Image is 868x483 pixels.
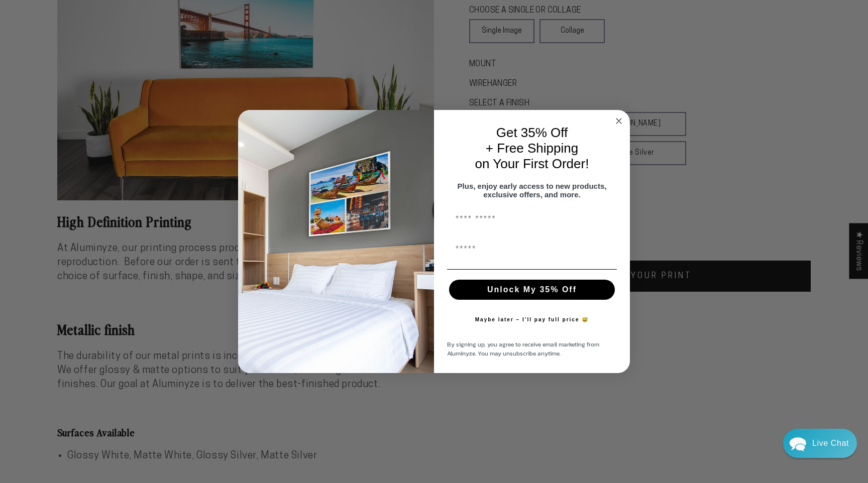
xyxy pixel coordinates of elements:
[613,115,625,127] button: Close dialog
[783,429,857,458] div: Chat widget toggle
[475,156,589,171] span: on Your First Order!
[496,125,568,140] span: Get 35% Off
[486,141,578,156] span: + Free Shipping
[447,340,599,358] span: By signing up, you agree to receive email marketing from Aluminyze. You may unsubscribe anytime.
[458,182,607,199] span: Plus, enjoy early access to new products, exclusive offers, and more.
[449,280,615,300] button: Unlock My 35% Off
[238,110,434,373] img: 728e4f65-7e6c-44e2-b7d1-0292a396982f.jpeg
[470,310,594,330] button: Maybe later – I’ll pay full price 😅
[812,429,849,458] div: Contact Us Directly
